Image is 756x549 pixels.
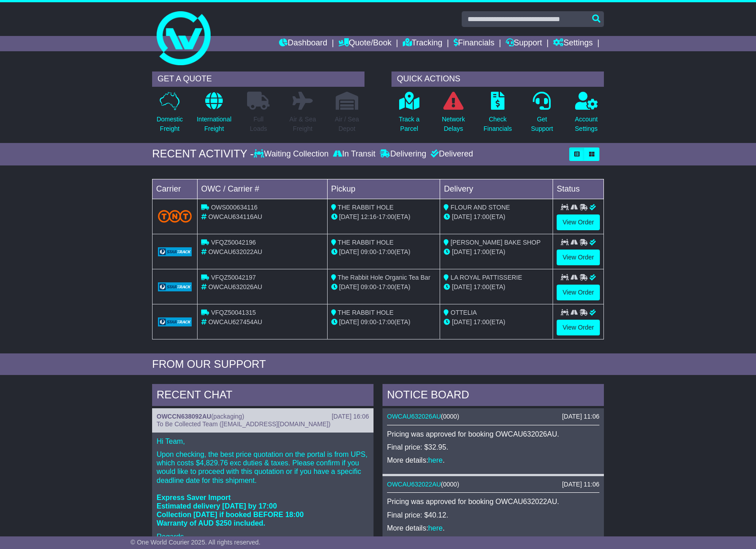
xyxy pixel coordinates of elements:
[483,91,513,138] a: CheckFinancials
[454,36,495,51] a: Financials
[331,247,436,257] div: - (ETA)
[387,413,441,420] a: OWCAU632026AU
[444,247,549,257] div: (ETA)
[339,213,359,220] span: [DATE]
[452,318,472,326] span: [DATE]
[443,481,457,488] span: 0000
[387,524,599,532] p: More details: .
[158,282,192,291] img: GetCarrierServiceLogo
[158,210,192,222] img: TNT_Domestic.png
[335,115,359,134] p: Air / Sea Depot
[331,317,436,327] div: - (ETA)
[557,285,600,300] a: View Order
[289,115,316,134] p: Air & Sea Freight
[428,149,473,159] div: Delivered
[391,71,604,87] div: QUICK ACTIONS
[531,91,553,138] a: GetSupport
[211,239,256,246] span: VFQZ50042196
[440,179,553,199] td: Delivery
[158,247,192,256] img: GetCarrierServiceLogo
[211,274,256,281] span: VFQZ50042197
[157,437,369,446] p: Hi Team,
[444,317,549,327] div: (ETA)
[387,481,599,488] div: ( )
[157,115,183,134] p: Domestic Freight
[157,494,231,501] strong: Express Saver Import
[443,413,457,420] span: 0000
[327,179,440,199] td: Pickup
[157,519,265,527] strong: Warranty of AUD $250 included.
[506,36,542,51] a: Support
[387,413,599,420] div: ( )
[152,384,373,408] div: RECENT CHAT
[332,413,369,420] div: [DATE] 16:06
[553,179,604,199] td: Status
[557,214,600,230] a: View Order
[361,318,377,326] span: 09:00
[157,413,369,420] div: ( )
[279,36,327,51] a: Dashboard
[339,248,359,255] span: [DATE]
[378,283,394,290] span: 17:00
[450,274,522,281] span: LA ROYAL PATTISSERIE
[378,213,394,220] span: 17:00
[208,283,262,290] span: OWCAU632026AU
[378,318,394,326] span: 17:00
[254,149,331,159] div: Waiting Collection
[331,149,378,159] div: In Transit
[130,539,261,546] span: © One World Courier 2025. All rights reserved.
[331,282,436,292] div: - (ETA)
[452,248,472,255] span: [DATE]
[575,91,598,138] a: AccountSettings
[387,430,599,438] p: Pricing was approved for booking OWCAU632026AU.
[152,71,364,87] div: GET A QUOTE
[484,115,512,134] p: Check Financials
[452,283,472,290] span: [DATE]
[387,511,599,519] p: Final price: $40.12.
[153,179,198,199] td: Carrier
[361,248,377,255] span: 09:00
[531,115,553,134] p: Get Support
[473,213,489,220] span: 17:00
[213,413,242,420] span: packaging
[575,115,598,134] p: Account Settings
[337,204,393,211] span: THE RABBIT HOLE
[337,274,430,281] span: The Rabbit Hole Organic Tea Bar
[247,115,270,134] p: Full Loads
[450,309,477,316] span: OTTELIA
[331,212,436,222] div: - (ETA)
[157,450,369,528] p: Upon checking, the best price quotation on the portal is from UPS, which costs $4,829.76 exc duti...
[387,481,441,488] a: OWCAU632022AU
[337,239,393,246] span: THE RABBIT HOLE
[403,36,442,51] a: Tracking
[557,250,600,265] a: View Order
[444,282,549,292] div: (ETA)
[378,149,428,159] div: Delivering
[562,413,599,420] div: [DATE] 11:06
[382,384,604,408] div: NOTICE BOARD
[557,320,600,335] a: View Order
[152,147,254,161] div: RECENT ACTIVITY -
[387,443,599,451] p: Final price: $32.95.
[562,481,599,488] div: [DATE] 11:06
[208,248,262,255] span: OWCAU632022AU
[211,309,256,316] span: VFQZ50041315
[158,317,192,326] img: GetCarrierServiceLogo
[152,358,604,371] div: FROM OUR SUPPORT
[450,204,510,211] span: FLOUR AND STONE
[473,318,489,326] span: 17:00
[378,248,394,255] span: 17:00
[157,502,277,510] strong: Estimated delivery [DATE] by 17:00
[553,36,593,51] a: Settings
[208,213,262,220] span: OWCAU634116AU
[428,456,443,464] a: here
[211,204,258,211] span: OWS000634116
[444,212,549,222] div: (ETA)
[361,213,377,220] span: 12:16
[398,91,420,138] a: Track aParcel
[339,283,359,290] span: [DATE]
[361,283,377,290] span: 09:00
[442,115,465,134] p: Network Delays
[198,179,328,199] td: OWC / Carrier #
[197,115,231,134] p: International Freight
